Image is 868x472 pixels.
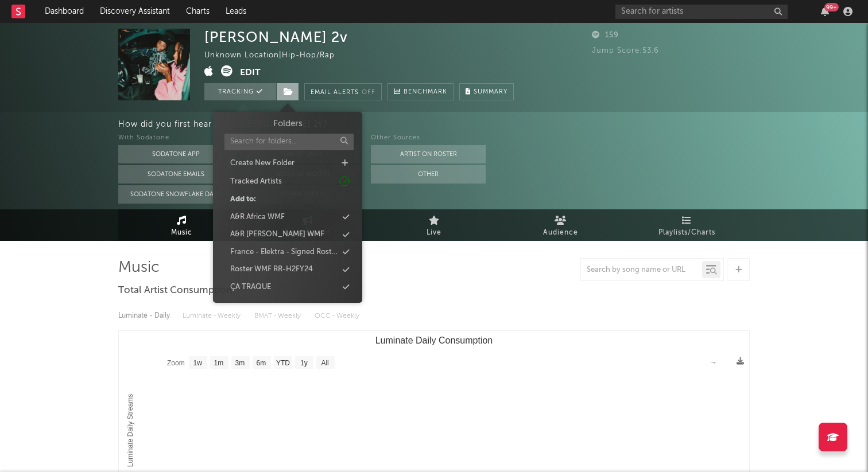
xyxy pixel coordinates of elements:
span: Jump Score: 53.6 [592,47,659,54]
button: 99+ [821,7,829,16]
div: Tracked Artists [230,176,282,188]
input: Search for artists [615,5,788,19]
em: Off [362,89,375,96]
text: 1m [214,359,224,367]
a: Benchmark [387,83,454,100]
div: 99 + [824,3,839,11]
a: Music [118,209,245,241]
div: How did you first hear about [PERSON_NAME] 2v ? [118,118,868,131]
span: 159 [592,32,619,39]
div: Add to: [230,194,256,205]
button: Sodatone Emails [118,165,233,184]
text: Luminate Daily Consumption [375,336,493,345]
span: Total Artist Consumption [118,284,232,298]
text: 1w [193,359,203,367]
span: Music [171,226,192,240]
text: All [321,359,328,367]
button: Summary [459,83,514,100]
text: Zoom [167,359,185,367]
div: Create New Folder [230,158,294,169]
button: Artist on Roster [371,145,486,163]
div: Roster WMF RR-H2FY24 [230,264,313,275]
button: Edit [240,65,261,80]
div: With Sodatone [118,131,233,145]
a: Audience [497,209,623,241]
a: Live [371,209,497,241]
span: Playlists/Charts [658,226,715,240]
h3: Folders [273,118,302,131]
button: Tracking [204,83,276,100]
text: YTD [276,359,290,367]
span: Audience [543,226,578,240]
div: [PERSON_NAME] 2v [204,29,348,45]
text: Luminate Daily Streams [126,394,134,467]
div: ÇA TRAQUE [230,282,271,293]
div: Other Sources [371,131,486,145]
button: Sodatone App [118,145,233,163]
button: Email AlertsOff [304,83,382,100]
text: 1y [300,359,308,367]
text: → [710,358,717,366]
div: Unknown Location | Hip-Hop/Rap [204,49,348,63]
div: France - Elektra - Signed Roster [230,247,338,258]
text: 3m [235,359,245,367]
div: A&R Africa WMF [230,212,285,223]
a: Playlists/Charts [623,209,750,241]
button: Other [371,165,486,184]
input: Search for folders... [224,134,354,150]
span: Summary [474,89,507,95]
button: Sodatone Snowflake Data [118,185,233,204]
input: Search by song name or URL [581,266,702,275]
span: Live [427,226,441,240]
span: Benchmark [404,85,447,99]
div: A&R [PERSON_NAME] WMF [230,229,324,240]
text: 6m [257,359,266,367]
